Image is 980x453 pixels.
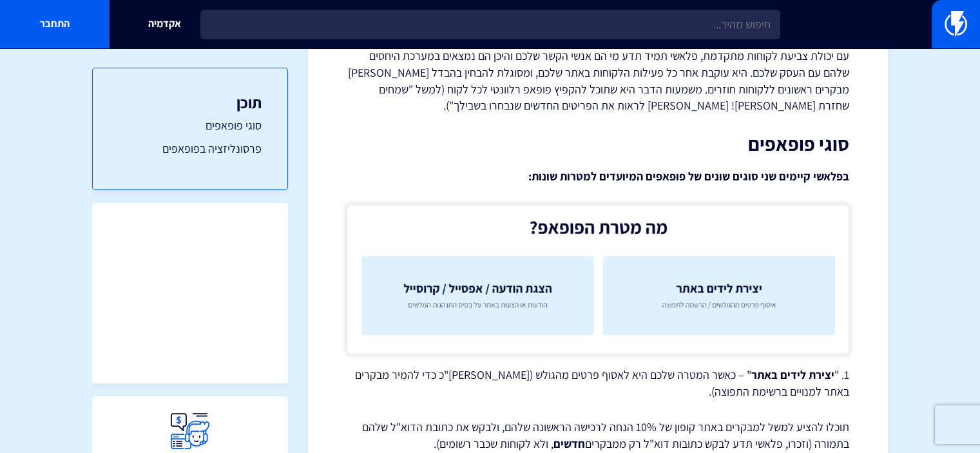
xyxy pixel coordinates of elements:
a: פרסונליזציה בפופאפים [119,140,262,157]
p: תוכלו להציע למשל למבקרים באתר קופון של 10% הנחה לרכישה הראשונה שלהם, ולבקש את כתובת הדוא"ל שלהם ב... [347,419,849,452]
strong: חדשים [553,436,585,451]
p: עם יכולת צביעת לקוחות מתקדמת, פלאשי תמיד תדע מי הם אנשי הקשר שלכם והיכן הם נמצאים במערכת היחסים ש... [347,48,849,114]
strong: בפלאשי קיימים שני סוגים שונים של פופאפים המיועדים למטרות שונות: [528,169,849,184]
input: חיפוש מהיר... [200,10,780,39]
strong: יצירת לידים באתר [751,367,834,382]
h3: תוכן [119,94,262,111]
p: 1. " " – כאשר המטרה שלכם היא לאסוף פרטים מהגולש ([PERSON_NAME]"כ כדי להמיר מבקרים באתר למנויים בר... [347,367,849,400]
a: סוגי פופאפים [119,117,262,134]
h2: סוגי פופאפים [347,133,849,155]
